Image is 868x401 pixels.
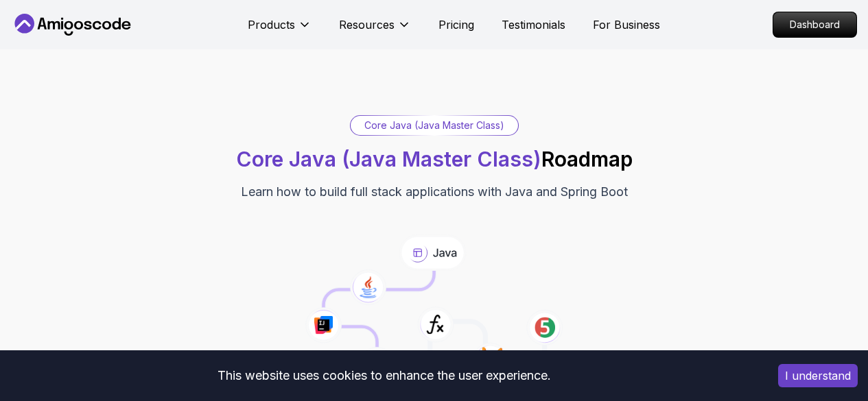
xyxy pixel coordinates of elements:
h1: Roadmap [236,147,633,171]
p: Products [248,16,295,33]
span: Core Java (Java Master Class) [236,147,541,171]
div: Core Java (Java Master Class) [351,116,518,135]
p: Resources [339,16,395,33]
div: This website uses cookies to enhance the user experience. [10,361,758,391]
p: Learn how to build full stack applications with Java and Spring Boot [241,182,628,202]
a: Pricing [438,16,474,33]
button: Accept cookies [778,364,858,387]
a: Testimonials [502,16,565,33]
a: Dashboard [773,12,857,38]
iframe: chat widget [810,346,854,387]
button: Resources [339,16,411,44]
a: For Business [593,16,660,33]
button: Products [248,16,312,44]
p: Dashboard [773,12,856,37]
iframe: chat widget [607,99,854,339]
